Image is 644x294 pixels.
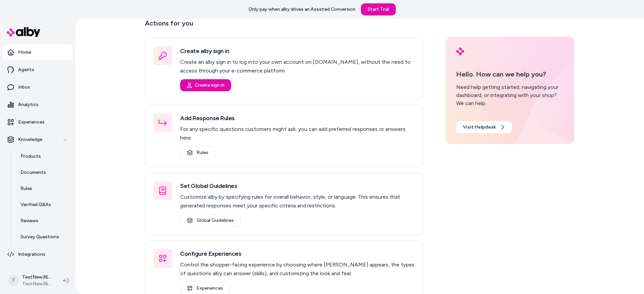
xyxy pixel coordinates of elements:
[14,148,72,164] a: Products
[20,217,38,224] p: Reviews
[180,181,416,191] h3: Set Global Guidelines
[14,229,72,245] a: Survey Questions
[3,132,72,148] button: Knowledge
[22,281,52,287] span: TestNew3654
[20,153,41,160] p: Products
[14,213,72,229] a: Reviews
[8,275,19,286] span: T
[14,197,72,213] a: Verified Q&As
[180,193,416,210] p: Customize alby by specifying rules for overall behavior, style, or language. This ensures that ge...
[18,251,45,258] p: Integrations
[145,18,424,34] p: Actions for you
[456,69,563,79] p: Hello. How can we help you?
[4,270,58,291] button: TTestNew3654 ShopifyTestNew3654
[14,164,72,181] a: Documents
[3,97,72,113] a: Analytics
[20,234,59,240] p: Survey Questions
[456,121,512,133] a: Visit Helpdesk
[22,274,52,281] p: TestNew3654 Shopify
[249,6,356,13] p: Only pay when alby drives an Assisted Conversion
[3,62,72,78] a: Agents
[3,246,72,262] a: Integrations
[18,101,39,108] p: Analytics
[20,169,46,176] p: Documents
[18,49,31,56] p: Home
[14,181,72,197] a: Rules
[180,125,416,142] p: For any specific questions customers might ask, you can add preferred responses or answers here.
[18,66,34,73] p: Agents
[180,260,416,278] p: Control the shopper-facing experience by choosing where [PERSON_NAME] appears, the types of quest...
[18,136,42,143] p: Knowledge
[180,113,416,123] h3: Add Response Rules
[456,47,464,55] img: alby Logo
[20,201,51,208] p: Verified Q&As
[18,119,45,126] p: Experiences
[7,27,40,37] img: alby Logo
[180,58,416,75] p: Create an alby sign in to log into your own account on [DOMAIN_NAME], without the need to access ...
[3,114,72,130] a: Experiences
[180,214,241,227] a: Global Guidelines
[20,185,32,192] p: Rules
[180,79,231,91] button: Create sign in
[18,84,30,91] p: Inbox
[180,249,416,258] h3: Configure Experiences
[180,146,215,159] a: Rules
[456,83,563,107] div: Need help getting started, navigating your dashboard, or integrating with your shop? We can help.
[180,46,416,56] h3: Create alby sign in
[3,79,72,95] a: Inbox
[361,3,396,15] a: Start Trial
[3,44,72,60] a: Home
